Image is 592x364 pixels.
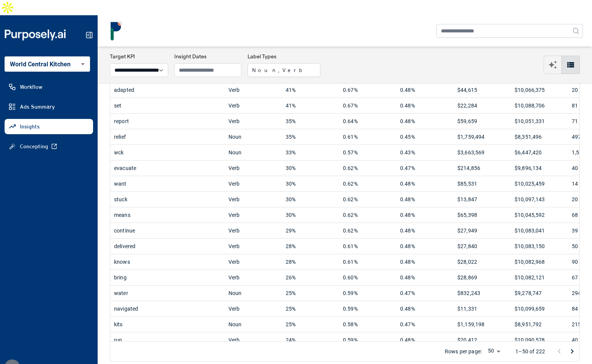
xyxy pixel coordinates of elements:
[114,114,221,129] div: report
[400,98,450,113] div: 0.48%
[228,317,278,332] div: Noun
[400,270,450,285] div: 0.48%
[515,160,564,176] div: $9,896,134
[515,114,564,129] div: $10,051,331
[286,98,335,113] div: 41%
[343,129,393,144] div: 0.61%
[286,129,335,144] div: 35%
[114,223,221,238] div: continue
[400,160,450,176] div: 0.47%
[114,207,221,223] div: means
[228,82,278,98] div: Verb
[400,145,450,160] div: 0.43%
[114,332,221,348] div: run
[114,129,221,144] div: relief
[343,239,393,254] div: 0.61%
[228,301,278,316] div: Verb
[228,332,278,348] div: Verb
[457,160,507,176] div: $214,856
[286,223,335,238] div: 29%
[457,98,507,113] div: $22,284
[400,82,450,98] div: 0.48%
[515,239,564,254] div: $10,083,150
[343,145,393,160] div: 0.57%
[515,332,564,348] div: $10,090,578
[286,239,335,254] div: 28%
[457,176,507,191] div: $85,531
[400,301,450,316] div: 0.48%
[457,332,507,348] div: $20,412
[114,239,221,254] div: delivered
[400,332,450,348] div: 0.48%
[515,82,564,98] div: $10,066,375
[228,254,278,269] div: Verb
[114,176,221,191] div: want
[286,192,335,207] div: 30%
[515,285,564,301] div: $9,278,747
[515,317,564,332] div: $8,951,792
[515,98,564,113] div: $10,088,706
[228,239,278,254] div: Verb
[228,129,278,144] div: Noun
[400,207,450,223] div: 0.48%
[457,192,507,207] div: $13,847
[457,129,507,144] div: $1,759,494
[515,223,564,238] div: $10,083,041
[515,254,564,269] div: $10,082,968
[20,143,48,150] span: Concepting
[400,223,450,238] div: 0.48%
[400,285,450,301] div: 0.47%
[286,301,335,316] div: 25%
[286,176,335,191] div: 30%
[174,53,241,60] h3: Insight Dates
[343,270,393,285] div: 0.60%
[228,160,278,176] div: Verb
[343,207,393,223] div: 0.62%
[114,270,221,285] div: bring
[5,119,93,134] a: Insights
[228,176,278,191] div: Verb
[286,270,335,285] div: 26%
[445,348,482,355] p: Rows per page:
[228,192,278,207] div: Verb
[343,192,393,207] div: 0.62%
[515,176,564,191] div: $10,025,459
[343,114,393,129] div: 0.64%
[107,21,126,40] img: logo
[114,145,221,160] div: wck
[5,56,90,72] div: World Central Kitchen
[515,301,564,316] div: $10,099,659
[286,332,335,348] div: 24%
[343,285,393,301] div: 0.59%
[343,98,393,113] div: 0.67%
[457,301,507,316] div: $11,331
[566,345,579,358] button: Go to next page
[343,160,393,176] div: 0.62%
[457,270,507,285] div: $28,869
[114,192,221,207] div: stuck
[114,285,221,301] div: water
[343,223,393,238] div: 0.62%
[400,239,450,254] div: 0.48%
[343,301,393,316] div: 0.59%
[248,53,320,60] h3: Label Types
[228,207,278,223] div: Verb
[110,53,168,60] h3: Target KPI
[457,114,507,129] div: $59,659
[400,114,450,129] div: 0.48%
[20,123,40,130] span: Insights
[114,317,221,332] div: kits
[457,145,507,160] div: $3,663,569
[114,160,221,176] div: evacuate
[515,207,564,223] div: $10,045,592
[5,79,93,95] a: Workflow
[515,192,564,207] div: $10,097,143
[114,98,221,113] div: set
[343,176,393,191] div: 0.62%
[248,63,320,77] button: Noun, Verb
[515,348,545,355] p: 1–50 of 222
[114,82,221,98] div: adapted
[228,285,278,301] div: Noun
[5,139,93,154] a: Concepting
[228,270,278,285] div: Verb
